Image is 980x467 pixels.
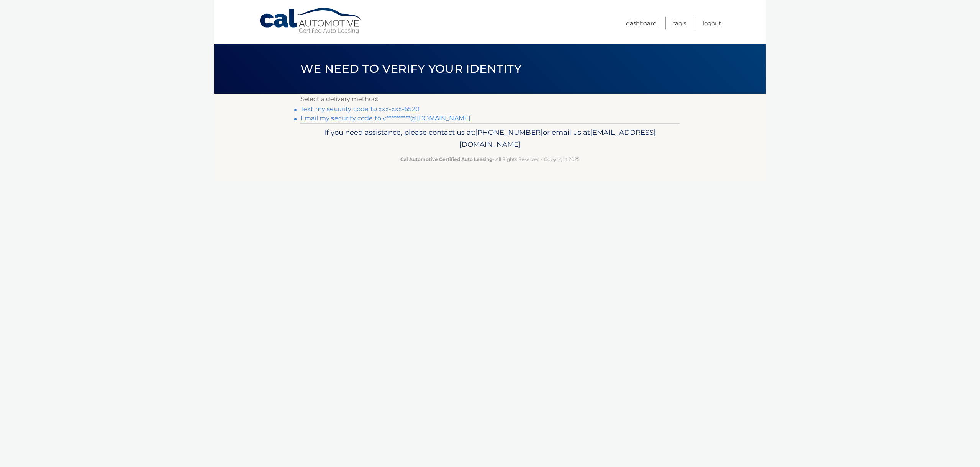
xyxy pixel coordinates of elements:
[305,126,675,151] p: If you need assistance, please contact us at: or email us at
[300,115,470,122] a: Email my security code to v**********@[DOMAIN_NAME]
[300,62,521,76] span: We need to verify your identity
[259,8,362,35] a: Cal Automotive
[703,17,721,29] a: Logout
[300,94,680,105] p: Select a delivery method:
[475,128,543,137] span: [PHONE_NUMBER]
[305,155,675,163] p: - All Rights Reserved - Copyright 2025
[673,17,686,29] a: FAQ's
[626,17,657,29] a: Dashboard
[400,156,492,162] strong: Cal Automotive Certified Auto Leasing
[300,105,420,113] a: Text my security code to xxx-xxx-6520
